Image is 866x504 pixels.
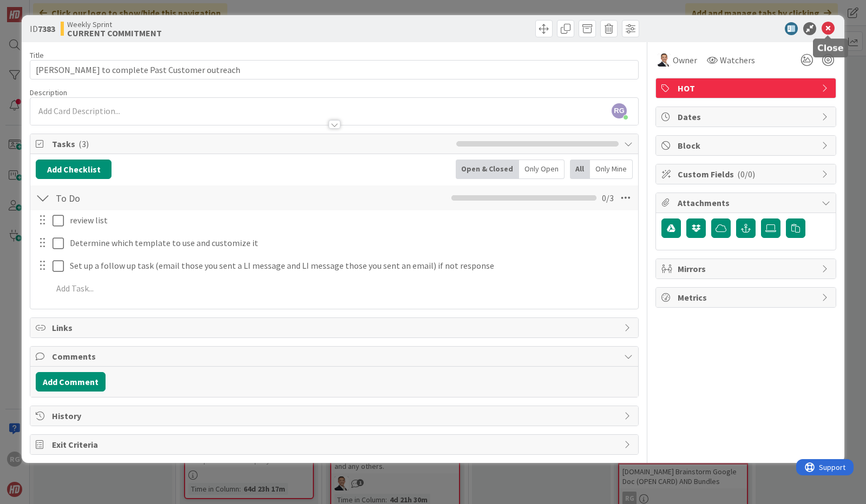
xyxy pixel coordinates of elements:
span: HOT [678,82,816,95]
p: Determine which template to use and customize it [70,237,631,249]
span: Weekly Sprint [67,20,162,29]
button: Add Comment [36,372,106,392]
button: Add Checklist [36,160,111,179]
span: Description [30,88,67,97]
b: 7383 [38,23,55,34]
span: Custom Fields [678,168,816,181]
label: Title [30,50,44,60]
p: Set up a follow up task (email those you sent a LI message and LI message those you sent an email... [70,260,631,272]
span: Tasks [52,137,451,150]
span: Block [678,139,816,152]
div: Only Mine [590,160,633,179]
span: Attachments [678,196,816,209]
img: SL [658,54,671,67]
div: Only Open [519,160,565,179]
p: review list [70,214,631,227]
span: Mirrors [678,262,816,275]
span: Owner [673,54,697,67]
span: Links [52,321,619,334]
span: History [52,409,619,422]
input: Add Checklist... [52,188,296,208]
span: ( 0/0 ) [737,169,755,180]
div: All [570,160,590,179]
input: type card name here... [30,60,639,79]
h5: Close [817,43,844,53]
div: Open & Closed [456,160,519,179]
span: RG [612,103,627,118]
span: Comments [52,350,619,363]
span: ( 3 ) [78,138,89,149]
b: CURRENT COMMITMENT [67,29,162,37]
span: Support [23,2,49,15]
span: Metrics [678,291,816,304]
span: Dates [678,110,816,123]
span: ID [30,22,55,35]
span: 0 / 3 [602,191,614,204]
span: Watchers [720,54,755,67]
span: Exit Criteria [52,438,619,451]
